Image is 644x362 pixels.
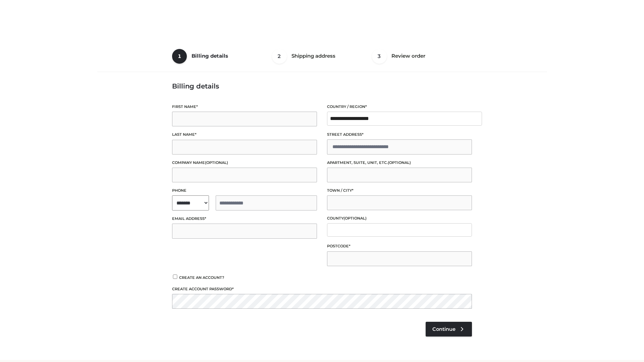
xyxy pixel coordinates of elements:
label: Apartment, suite, unit, etc. [327,160,472,166]
label: Postcode [327,243,472,249]
span: (optional) [388,160,411,165]
span: Shipping address [291,53,335,59]
label: Last name [172,131,317,138]
span: Review order [391,53,425,59]
span: Create an account? [179,275,224,280]
span: Billing details [192,53,228,59]
span: 3 [372,49,387,64]
input: Create an account? [172,275,178,279]
span: 2 [272,49,287,64]
label: First name [172,104,317,110]
h3: Billing details [172,82,472,90]
label: Phone [172,187,317,194]
label: Street address [327,131,472,138]
span: (optional) [205,160,228,165]
label: Town / City [327,187,472,194]
span: (optional) [343,216,367,221]
label: Company name [172,160,317,166]
span: 1 [172,49,187,64]
label: County [327,215,472,222]
a: Continue [426,322,472,337]
label: Create account password [172,286,472,292]
label: Country / Region [327,104,472,110]
span: Continue [432,326,455,332]
label: Email address [172,216,317,222]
